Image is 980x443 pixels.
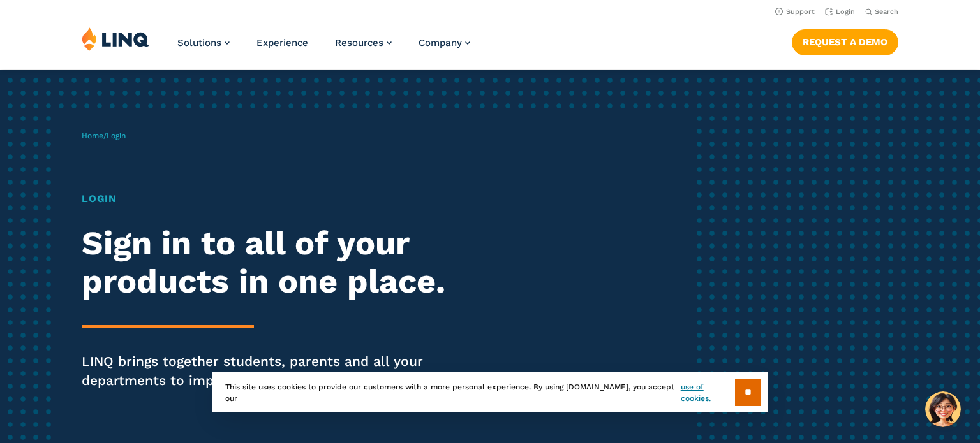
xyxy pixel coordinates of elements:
[256,37,308,48] a: Experience
[82,131,126,140] span: /
[212,372,768,412] div: This site uses cookies to provide our customers with a more personal experience. By using [DOMAIN...
[419,37,462,48] span: Company
[82,131,103,140] a: Home
[335,37,383,48] span: Resources
[177,37,230,48] a: Solutions
[335,37,392,48] a: Resources
[825,8,855,16] a: Login
[177,27,470,69] nav: Primary Navigation
[792,29,898,55] a: Request a Demo
[82,27,149,51] img: LINQ | K‑12 Software
[792,27,898,55] nav: Button Navigation
[82,191,459,207] h1: Login
[107,131,126,140] span: Login
[925,391,961,427] button: Hello, have a question? Let’s chat.
[865,7,898,17] button: Open Search Bar
[419,37,470,48] a: Company
[775,8,815,16] a: Support
[875,8,898,16] span: Search
[681,381,735,404] a: use of cookies.
[82,224,459,301] h2: Sign in to all of your products in one place.
[177,37,221,48] span: Solutions
[82,352,459,390] p: LINQ brings together students, parents and all your departments to improve efficiency and transpa...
